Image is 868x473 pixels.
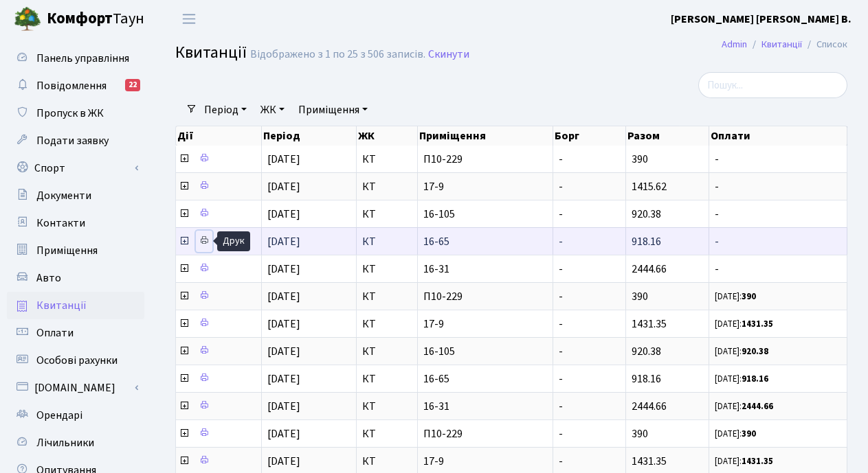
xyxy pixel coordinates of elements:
[36,270,61,286] span: Авто
[362,154,412,165] span: КТ
[362,401,412,412] span: КТ
[255,98,290,122] a: ЖК
[36,435,94,450] span: Лічильники
[742,428,756,440] b: 390
[715,209,841,220] span: -
[559,426,563,441] span: -
[632,289,648,304] span: 390
[362,236,412,247] span: КТ
[715,318,773,330] small: [DATE]:
[7,154,144,182] a: Спорт
[267,426,300,441] span: [DATE]
[423,401,547,412] span: 16-31
[715,154,841,165] span: -
[176,126,262,146] th: Дії
[293,98,373,122] a: Приміщення
[267,371,300,387] span: [DATE]
[715,428,756,440] small: [DATE]:
[36,133,109,148] span: Подати заявку
[709,126,847,146] th: Оплати
[362,291,412,302] span: КТ
[267,152,300,167] span: [DATE]
[559,399,563,414] span: -
[715,264,841,275] span: -
[632,207,661,222] span: 920.38
[7,429,144,457] a: Лічильники
[553,126,626,146] th: Борг
[36,51,129,66] span: Панель управління
[267,179,300,194] span: [DATE]
[36,353,118,368] span: Особові рахунки
[671,11,852,27] a: [PERSON_NAME] [PERSON_NAME] В.
[423,181,547,192] span: 17-9
[761,37,802,51] a: Квитанції
[175,41,247,65] span: Квитанції
[172,8,206,30] button: Переключити навігацію
[632,179,667,194] span: 1415.62
[423,154,547,165] span: П10-229
[428,48,469,61] a: Скинути
[671,12,852,27] b: [PERSON_NAME] [PERSON_NAME] В.
[7,402,144,429] a: Орендарі
[715,236,841,247] span: -
[632,152,648,167] span: 390
[559,179,563,194] span: -
[7,72,144,100] a: Повідомлення22
[715,455,773,468] small: [DATE]:
[7,319,144,347] a: Оплати
[423,346,547,357] span: 16-105
[423,319,547,330] span: 17-9
[423,264,547,275] span: 16-31
[47,8,144,31] span: Таун
[715,373,768,385] small: [DATE]:
[267,344,300,359] span: [DATE]
[36,325,74,341] span: Оплати
[423,291,547,302] span: П10-229
[632,344,661,359] span: 920.38
[199,98,252,122] a: Період
[125,79,140,91] div: 22
[36,188,91,203] span: Документи
[7,347,144,374] a: Особові рахунки
[626,126,709,146] th: Разом
[802,37,847,52] li: Список
[742,318,773,330] b: 1431.35
[423,209,547,220] span: 16-105
[362,319,412,330] span: КТ
[632,234,661,249] span: 918.16
[559,454,563,469] span: -
[36,216,85,231] span: Контакти
[36,408,82,423] span: Орендарі
[362,346,412,357] span: КТ
[36,78,107,93] span: Повідомлення
[362,264,412,275] span: КТ
[632,399,667,414] span: 2444.66
[423,456,547,467] span: 17-9
[267,316,300,332] span: [DATE]
[701,30,868,59] nav: breadcrumb
[362,209,412,220] span: КТ
[698,72,847,98] input: Пошук...
[715,345,768,358] small: [DATE]:
[267,454,300,469] span: [DATE]
[742,373,768,385] b: 918.16
[217,231,250,251] div: Друк
[7,264,144,292] a: Авто
[559,344,563,359] span: -
[7,209,144,237] a: Контакти
[362,428,412,439] span: КТ
[715,290,756,303] small: [DATE]:
[559,371,563,387] span: -
[559,152,563,167] span: -
[423,428,547,439] span: П10-229
[267,289,300,304] span: [DATE]
[632,454,667,469] span: 1431.35
[250,48,425,61] div: Відображено з 1 по 25 з 506 записів.
[267,262,300,277] span: [DATE]
[742,290,756,303] b: 390
[7,292,144,319] a: Квитанції
[715,181,841,192] span: -
[14,5,41,33] img: logo.png
[418,126,553,146] th: Приміщення
[36,298,87,313] span: Квитанції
